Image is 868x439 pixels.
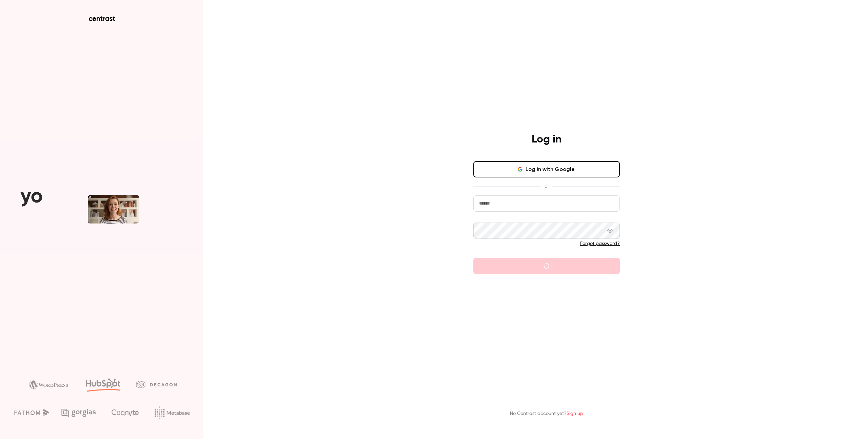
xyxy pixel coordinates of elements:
button: Log in with Google [473,161,620,177]
a: Forgot password? [580,241,620,246]
img: decagon [136,381,177,388]
p: No Contrast account yet? [510,410,583,417]
a: Sign up [567,411,583,416]
h4: Log in [532,133,561,146]
span: or [541,183,552,190]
